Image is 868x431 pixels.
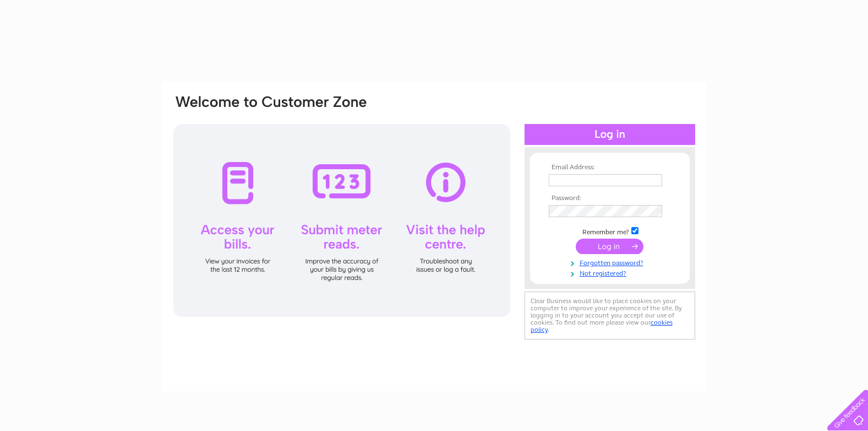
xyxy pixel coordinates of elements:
a: Forgotten password? [549,257,674,267]
input: Submit [576,239,643,254]
a: cookies policy [531,319,673,333]
th: Password: [546,195,674,202]
th: Email Address: [546,164,674,171]
div: Clear Business would like to place cookies on your computer to improve your experience of the sit... [525,292,695,340]
a: Not registered? [549,267,674,278]
td: Remember me? [546,225,674,236]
